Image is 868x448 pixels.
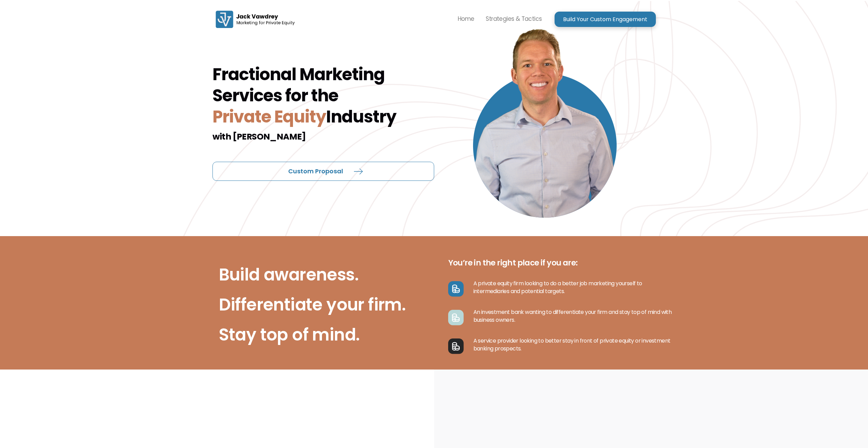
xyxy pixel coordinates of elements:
[219,260,406,350] h2: Build awareness. Differentiate your firm. Stay top of mind.
[212,162,434,181] a: Custom Proposal
[212,105,326,128] span: Private Equity
[464,308,678,324] p: An investment bank wanting to differentiate your firm and stay top of mind with business owners.
[480,8,547,31] a: Strategies & Tactics
[458,14,474,24] p: Home
[555,12,656,27] a: Build Your Custom Engagement
[212,131,434,143] h2: with [PERSON_NAME]
[486,14,542,24] p: Strategies & Tactics
[464,337,678,352] p: A service provider looking to better stay in front of private equity or investment banking prospe...
[452,8,480,31] a: Home
[212,64,434,127] h1: Fractional Marketing Services for the Industry
[464,279,678,295] p: A private equity firm looking to do a better job marketing yourself to intermediaries and potenti...
[448,257,678,269] h2: You’re in the right place if you are:
[288,169,343,174] p: Custom Proposal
